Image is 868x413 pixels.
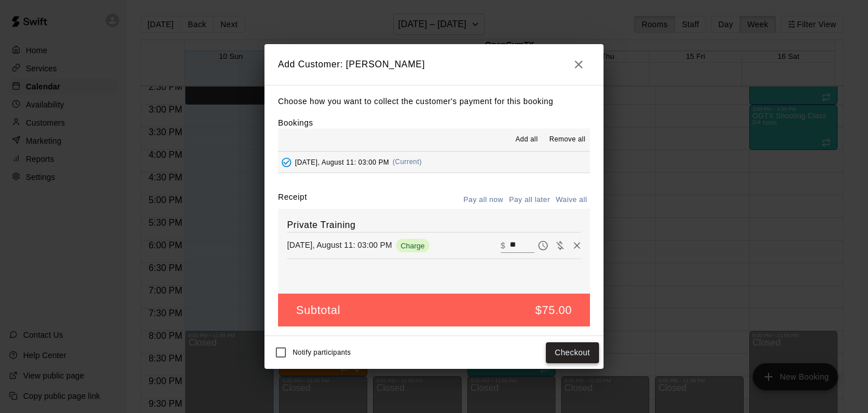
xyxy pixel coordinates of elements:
span: Waive payment [552,240,568,249]
button: Pay all later [506,191,553,209]
span: Pay later [535,240,552,249]
p: [DATE], August 11: 03:00 PM [287,239,392,251]
h5: Subtotal [296,303,340,318]
span: Remove all [549,134,585,145]
label: Bookings [278,118,313,127]
h6: Private Training [287,218,581,233]
button: Added - Collect Payment [278,154,295,171]
span: Add all [515,134,538,145]
span: Notify participants [293,349,351,357]
button: Remove all [545,131,590,149]
p: Choose how you want to collect the customer's payment for this booking [278,94,590,109]
h2: Add Customer: [PERSON_NAME] [264,44,604,85]
button: Remove [568,237,585,254]
span: [DATE], August 11: 03:00 PM [295,158,389,166]
span: (Current) [393,158,422,166]
label: Receipt [278,191,307,209]
span: Charge [396,242,429,250]
button: Pay all now [461,191,506,209]
button: Checkout [546,342,599,363]
p: $ [501,240,505,251]
button: Waive all [553,191,590,209]
h5: $75.00 [535,303,572,318]
button: Added - Collect Payment[DATE], August 11: 03:00 PM(Current) [278,152,590,173]
button: Add all [509,131,545,149]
